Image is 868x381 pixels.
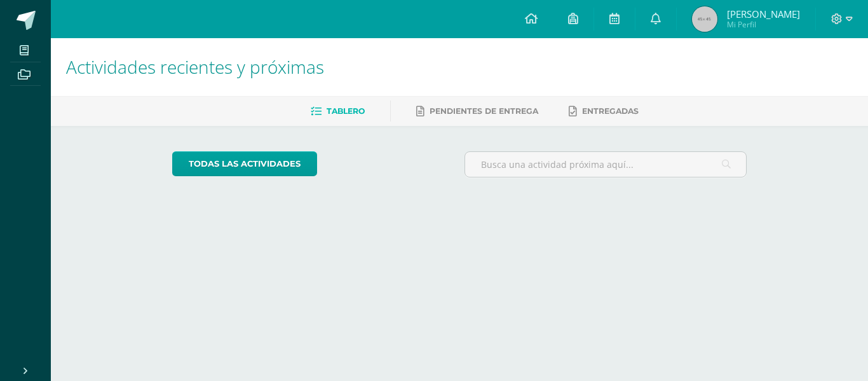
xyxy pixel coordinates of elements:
[66,55,324,79] span: Actividades recientes y próximas
[327,106,365,116] span: Tablero
[172,151,317,176] a: todas las Actividades
[569,101,639,121] a: Entregadas
[465,152,747,177] input: Busca una actividad próxima aquí...
[416,101,538,121] a: Pendientes de entrega
[582,106,639,116] span: Entregadas
[692,6,717,32] img: 45x45
[727,8,800,20] span: [PERSON_NAME]
[430,106,538,116] span: Pendientes de entrega
[727,19,800,30] span: Mi Perfil
[311,101,365,121] a: Tablero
